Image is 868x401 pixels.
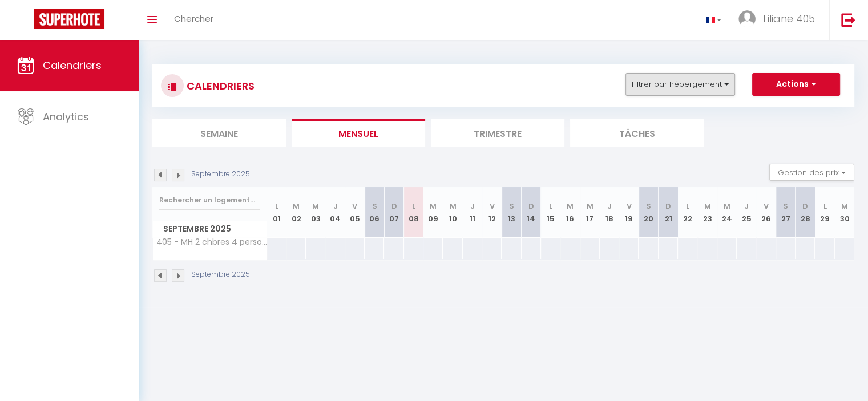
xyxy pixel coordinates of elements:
abbr: J [333,201,338,212]
abbr: S [372,201,377,212]
abbr: D [802,201,808,212]
li: Mensuel [292,119,425,147]
abbr: L [686,201,689,212]
abbr: V [764,201,769,212]
th: 18 [600,187,619,238]
th: 30 [835,187,854,238]
th: 03 [306,187,325,238]
th: 24 [717,187,737,238]
th: 28 [796,187,815,238]
span: Liliane 405 [763,11,815,26]
span: Calendriers [43,58,102,72]
abbr: M [312,201,319,212]
abbr: D [391,201,397,212]
img: Super Booking [34,9,104,29]
abbr: M [449,201,456,212]
th: 16 [560,187,580,238]
th: 27 [776,187,796,238]
abbr: D [665,201,671,212]
th: 25 [737,187,756,238]
th: 02 [286,187,306,238]
li: Semaine [152,119,286,147]
span: Chercher [174,13,213,25]
li: Trimestre [431,119,564,147]
abbr: S [646,201,651,212]
abbr: L [549,201,552,212]
abbr: M [587,201,594,212]
th: 12 [482,187,502,238]
abbr: M [430,201,437,212]
th: 19 [619,187,639,238]
abbr: V [627,201,632,212]
button: Gestion des prix [769,164,854,181]
span: Analytics [43,110,89,124]
button: Ouvrir le widget de chat LiveChat [9,5,43,39]
th: 23 [697,187,717,238]
input: Rechercher un logement... [159,190,260,210]
abbr: M [841,201,848,212]
abbr: M [724,201,730,212]
abbr: D [528,201,534,212]
th: 09 [423,187,443,238]
img: ... [738,10,756,27]
th: 13 [502,187,521,238]
span: 405 - MH 2 chbres 4 personnes cosy au calme [155,238,269,246]
abbr: V [352,201,357,212]
th: 29 [815,187,834,238]
abbr: J [470,201,475,212]
abbr: M [567,201,574,212]
th: 04 [325,187,345,238]
abbr: L [823,201,826,212]
th: 14 [522,187,541,238]
abbr: L [275,201,278,212]
th: 05 [345,187,365,238]
button: Filtrer par hébergement [625,73,735,96]
span: Septembre 2025 [153,221,267,237]
th: 11 [463,187,482,238]
li: Tâches [570,119,704,147]
abbr: J [607,201,612,212]
button: Actions [752,73,840,96]
abbr: S [783,201,788,212]
th: 10 [443,187,462,238]
th: 08 [404,187,423,238]
th: 22 [678,187,697,238]
th: 20 [639,187,658,238]
th: 01 [267,187,286,238]
abbr: V [490,201,495,212]
th: 15 [541,187,560,238]
img: logout [841,13,855,27]
th: 26 [756,187,776,238]
p: Septembre 2025 [191,169,250,180]
h3: CALENDRIERS [184,73,255,99]
abbr: S [509,201,514,212]
abbr: M [704,201,711,212]
abbr: M [293,201,300,212]
p: Septembre 2025 [191,269,250,280]
th: 21 [659,187,678,238]
abbr: L [412,201,415,212]
abbr: J [744,201,749,212]
th: 17 [580,187,600,238]
th: 06 [365,187,384,238]
th: 07 [384,187,403,238]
